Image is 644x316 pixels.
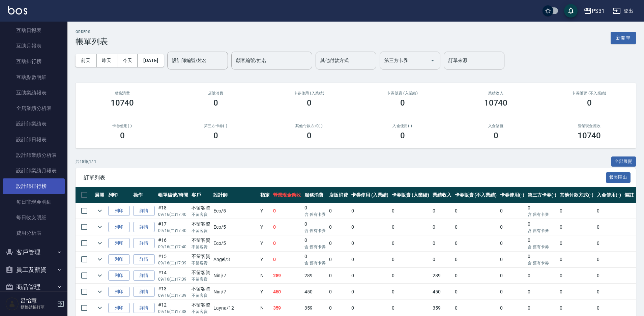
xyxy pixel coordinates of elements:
[190,187,212,203] th: 客戶
[133,206,155,216] a: 詳情
[431,235,453,251] td: 0
[156,300,190,316] td: #12
[271,268,303,284] td: 289
[108,254,130,265] button: 列印
[108,287,130,297] button: 列印
[390,268,431,284] td: 0
[498,268,526,284] td: 0
[526,252,558,267] td: 0
[3,178,65,194] a: 設計師排行榜
[8,6,27,15] img: Logo
[95,222,105,232] button: expand row
[95,254,105,264] button: expand row
[457,91,534,95] h2: 業績收入
[558,284,595,300] td: 0
[595,187,623,203] th: 入金使用(-)
[528,211,557,218] p: 含 舊有卡券
[350,252,390,267] td: 0
[453,300,498,316] td: 0
[303,219,327,235] td: 0
[304,211,326,218] p: 含 舊有卡券
[327,268,350,284] td: 0
[526,268,558,284] td: 0
[177,91,254,95] h2: 店販消費
[213,131,218,140] h3: 0
[212,203,258,219] td: Eco /5
[107,187,131,203] th: 列印
[595,219,623,235] td: 0
[76,159,96,165] p: 共 18 筆, 1 / 1
[192,301,210,309] div: 不留客資
[350,268,390,284] td: 0
[108,222,130,232] button: 列印
[192,285,210,292] div: 不留客資
[84,174,606,181] span: 訂單列表
[431,284,453,300] td: 450
[453,268,498,284] td: 0
[192,309,210,315] p: 不留客資
[551,91,628,95] h2: 卡券販賣 (不入業績)
[427,55,438,66] button: Open
[212,284,258,300] td: Nini /7
[133,270,155,281] a: 詳情
[623,187,636,203] th: 備註
[498,284,526,300] td: 0
[212,300,258,316] td: Layna /12
[108,303,130,313] button: 列印
[76,54,96,67] button: 前天
[259,252,271,267] td: Y
[270,124,348,128] h2: 其他付款方式(-)
[192,253,210,260] div: 不留客資
[484,98,508,108] h3: 10740
[93,187,107,203] th: 展開
[528,244,557,250] p: 含 舊有卡券
[303,235,327,251] td: 0
[350,235,390,251] td: 0
[526,219,558,235] td: 0
[271,284,303,300] td: 450
[156,235,190,251] td: #16
[3,225,65,241] a: 費用分析表
[111,98,134,108] h3: 10740
[158,309,188,315] p: 09/16 (二) 17:38
[133,254,155,265] a: 詳情
[606,174,631,180] a: 報表匯出
[156,219,190,235] td: #17
[303,268,327,284] td: 289
[431,300,453,316] td: 359
[3,163,65,178] a: 設計師業績月報表
[158,244,188,250] p: 09/16 (二) 17:40
[595,235,623,251] td: 0
[131,187,156,203] th: 操作
[498,219,526,235] td: 0
[526,187,558,203] th: 第三方卡券(-)
[271,235,303,251] td: 0
[558,187,595,203] th: 其他付款方式(-)
[177,124,254,128] h2: 第三方卡券(-)
[307,98,312,108] h3: 0
[259,300,271,316] td: N
[350,187,390,203] th: 卡券使用 (入業績)
[558,268,595,284] td: 0
[303,252,327,267] td: 0
[212,235,258,251] td: Eco /5
[610,5,636,17] button: 登出
[84,124,161,128] h2: 卡券使用(-)
[327,219,350,235] td: 0
[595,284,623,300] td: 0
[327,252,350,267] td: 0
[76,37,108,46] h3: 帳單列表
[350,219,390,235] td: 0
[156,268,190,284] td: #14
[431,219,453,235] td: 0
[307,131,312,140] h3: 0
[95,270,105,281] button: expand row
[390,219,431,235] td: 0
[453,284,498,300] td: 0
[494,131,498,140] h3: 0
[390,187,431,203] th: 卡券販賣 (入業績)
[21,304,55,310] p: 櫃檯結帳打單
[259,268,271,284] td: N
[158,276,188,282] p: 09/16 (二) 17:39
[259,203,271,219] td: Y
